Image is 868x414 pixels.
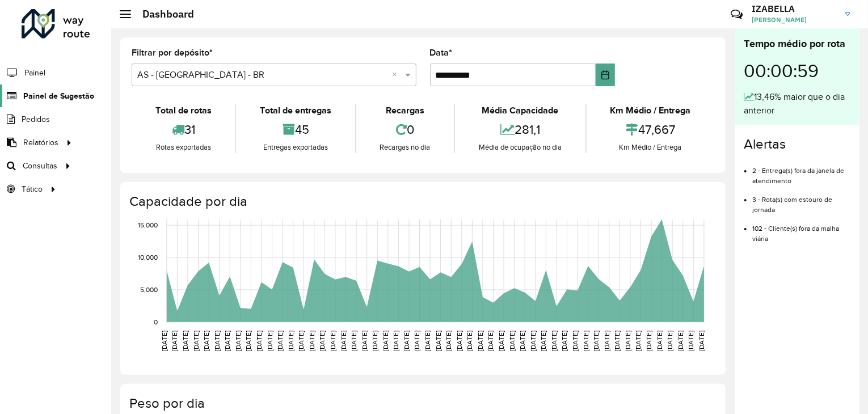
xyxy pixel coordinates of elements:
text: [DATE] [224,331,231,351]
text: [DATE] [624,331,631,351]
label: Data [430,46,453,60]
text: [DATE] [340,331,347,351]
text: [DATE] [255,331,263,351]
text: [DATE] [487,331,495,351]
text: [DATE] [329,331,336,351]
text: [DATE] [466,331,474,351]
li: 102 - Cliente(s) fora da malha viária [752,215,850,244]
h4: Capacidade por dia [129,193,714,210]
h3: IZABELLA [752,3,837,14]
text: 10,000 [138,254,158,261]
span: Painel de Sugestão [23,90,94,102]
text: [DATE] [635,331,642,351]
text: [DATE] [392,331,399,351]
text: [DATE] [645,331,652,351]
text: [DATE] [276,331,284,351]
text: [DATE] [308,331,315,351]
text: [DATE] [656,331,663,351]
div: 13,46% maior que o dia anterior [744,90,850,117]
div: 0 [359,117,451,142]
text: [DATE] [234,331,242,351]
text: [DATE] [477,331,484,351]
text: [DATE] [382,331,389,351]
text: 0 [154,318,158,326]
text: [DATE] [203,331,210,351]
a: Contato Rápido [724,2,749,27]
div: Rotas exportadas [134,142,232,153]
div: Entregas exportadas [239,142,352,153]
span: [PERSON_NAME] [752,15,837,25]
text: [DATE] [614,331,621,351]
text: [DATE] [529,331,537,351]
div: 281,1 [458,117,582,142]
div: Média de ocupação no dia [458,142,582,153]
text: [DATE] [287,331,294,351]
button: Choose Date [596,64,615,86]
text: [DATE] [403,331,410,351]
h2: Dashboard [131,8,194,20]
text: [DATE] [192,331,200,351]
text: [DATE] [666,331,673,351]
text: [DATE] [582,331,589,351]
h4: Alertas [744,136,850,153]
span: Tático [22,183,43,195]
text: [DATE] [297,331,305,351]
div: Total de rotas [134,104,232,117]
div: 00:00:59 [744,52,850,90]
text: [DATE] [266,331,273,351]
span: Relatórios [23,137,58,149]
text: [DATE] [445,331,452,351]
text: [DATE] [688,331,695,351]
text: [DATE] [592,331,600,351]
span: Pedidos [22,113,50,125]
text: [DATE] [498,331,505,351]
text: [DATE] [571,331,579,351]
label: Filtrar por depósito [132,46,213,60]
text: [DATE] [550,331,558,351]
text: [DATE] [318,331,326,351]
text: [DATE] [677,331,684,351]
div: Km Médio / Entrega [589,104,711,117]
text: [DATE] [371,331,378,351]
li: 2 - Entrega(s) fora da janela de atendimento [752,157,850,186]
text: 5,000 [140,286,158,293]
div: 31 [134,117,232,142]
text: [DATE] [213,331,221,351]
span: Consultas [23,160,57,172]
div: Tempo médio por rota [744,36,850,52]
div: Km Médio / Entrega [589,142,711,153]
text: [DATE] [561,331,568,351]
div: Total de entregas [239,104,352,117]
text: [DATE] [414,331,421,351]
span: Painel [24,67,45,79]
text: [DATE] [361,331,368,351]
text: [DATE] [456,331,463,351]
div: Recargas [359,104,451,117]
text: [DATE] [698,331,705,351]
text: [DATE] [171,331,178,351]
text: 15,000 [138,221,158,229]
li: 3 - Rota(s) com estouro de jornada [752,186,850,215]
div: 45 [239,117,352,142]
text: [DATE] [424,331,431,351]
span: Clear all [393,68,402,82]
div: Recargas no dia [359,142,451,153]
text: [DATE] [182,331,189,351]
text: [DATE] [508,331,516,351]
text: [DATE] [435,331,442,351]
text: [DATE] [603,331,610,351]
text: [DATE] [245,331,252,351]
text: [DATE] [161,331,168,351]
text: [DATE] [540,331,547,351]
text: [DATE] [519,331,526,351]
div: 47,667 [589,117,711,142]
div: Média Capacidade [458,104,582,117]
h4: Peso por dia [129,395,714,412]
text: [DATE] [350,331,357,351]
